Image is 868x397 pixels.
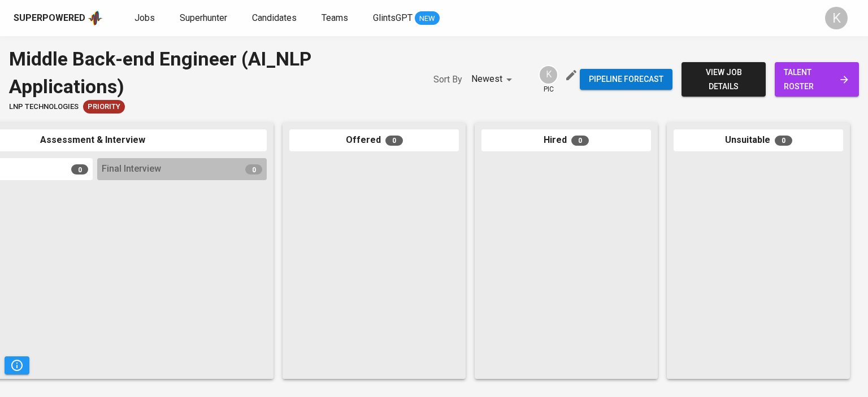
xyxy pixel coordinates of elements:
p: Newest [471,72,502,86]
a: Candidates [252,11,299,25]
button: Pipeline Triggers [5,356,29,374]
a: talent roster [775,62,859,97]
span: NEW [415,13,440,24]
div: Hired [481,129,651,151]
a: Superhunter [180,11,229,25]
div: pic [539,65,558,94]
span: Candidates [252,12,297,23]
span: Jobs [134,12,155,23]
a: Jobs [134,11,157,25]
span: 0 [775,136,792,146]
span: Pipeline forecast [589,72,663,86]
div: K [825,7,848,29]
span: 0 [571,136,589,146]
a: Teams [322,11,350,25]
span: LNP Technologies [9,102,79,112]
div: Newest [471,69,516,90]
div: Middle Back-end Engineer (AI_NLP Applications) [9,45,411,100]
span: view job details [691,66,757,93]
span: 0 [71,164,88,174]
span: Priority [83,102,125,112]
span: Final Interview [102,163,161,176]
span: 0 [385,136,403,146]
a: Superpoweredapp logo [14,10,103,27]
div: K [539,65,558,85]
button: Pipeline forecast [580,69,672,90]
div: Superpowered [14,12,85,25]
span: Superhunter [180,12,227,23]
div: Offered [289,129,459,151]
p: Sort By [433,73,462,86]
div: New Job received from Demand Team [83,100,125,114]
span: GlintsGPT [373,12,413,23]
img: app logo [88,10,103,27]
span: Teams [322,12,348,23]
button: view job details [682,62,766,97]
span: 0 [245,164,262,174]
div: Unsuitable [674,129,843,151]
span: talent roster [784,66,850,93]
a: GlintsGPT NEW [373,11,440,25]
